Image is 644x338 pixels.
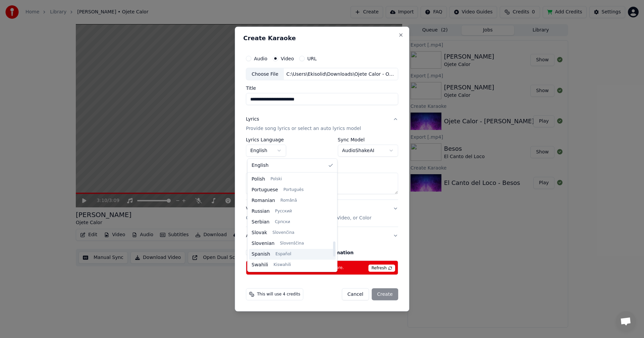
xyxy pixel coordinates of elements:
span: Slovenščina [280,241,304,246]
span: Português [283,187,304,193]
span: Romanian [252,197,275,204]
span: Russian [252,208,270,215]
span: Español [275,252,291,257]
span: Swahili [252,262,268,268]
span: Română [280,198,297,203]
span: Spanish [252,251,270,258]
span: Polski [270,177,282,182]
span: Kiswahili [273,262,291,268]
span: Polish [252,176,265,183]
span: English [252,162,269,169]
span: Slovak [252,229,267,236]
span: Slovenian [252,240,274,247]
span: Русский [275,209,292,214]
span: Portuguese [252,187,278,193]
span: Serbian [252,219,269,225]
span: Српски [275,219,290,225]
span: Slovenčina [272,230,294,235]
